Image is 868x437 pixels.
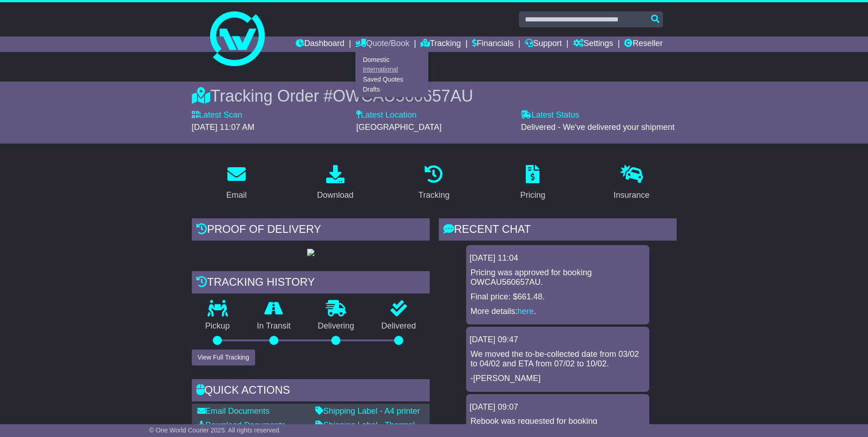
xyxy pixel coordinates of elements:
div: [DATE] 09:47 [470,335,646,345]
a: Email Documents [197,406,270,416]
a: Settings [573,36,613,52]
span: Delivered - We've delivered your shipment [521,123,674,132]
div: Quick Actions [192,379,430,404]
div: Download [317,189,354,201]
p: Delivered [368,321,430,331]
span: [GEOGRAPHIC_DATA] [356,123,442,132]
p: Pickup [192,321,244,331]
div: Tracking history [192,271,430,296]
a: Download Documents [197,421,286,430]
button: View Full Tracking [192,350,255,365]
p: Delivering [304,321,368,331]
label: Latest Scan [192,110,242,120]
a: Tracking [412,162,455,205]
p: Pricing was approved for booking OWCAU560657AU. [471,268,645,288]
div: [DATE] 11:04 [470,253,646,263]
a: here [518,307,534,316]
div: [DATE] 09:07 [470,402,646,412]
div: Insurance [614,189,650,201]
div: Tracking Order # [192,86,677,106]
a: Email [220,162,252,205]
p: More details: . [471,307,645,317]
a: Drafts [356,84,428,94]
a: Financials [472,36,514,52]
span: © One World Courier 2025. All rights reserved. [149,427,281,434]
div: Quote/Book [355,52,428,97]
a: International [356,65,428,75]
label: Latest Status [521,110,579,120]
a: Dashboard [296,36,344,52]
a: Pricing [514,162,551,205]
a: Saved Quotes [356,75,428,85]
a: Reseller [624,36,663,52]
a: Quote/Book [355,36,409,52]
img: GetPodImage [307,249,314,256]
a: Support [525,36,562,52]
div: Proof of Delivery [192,218,430,243]
a: Shipping Label - A4 printer [315,406,420,416]
span: OWCAU560657AU [333,87,473,105]
div: Email [226,189,247,201]
div: Pricing [520,189,545,201]
label: Latest Location [356,110,416,120]
a: Tracking [421,36,461,52]
div: Tracking [418,189,449,201]
span: [DATE] 11:07 AM [192,123,255,132]
a: Download [311,162,360,205]
p: -[PERSON_NAME] [471,374,645,384]
a: Insurance [608,162,656,205]
p: Final price: $661.48. [471,292,645,302]
p: We moved the to-be-collected date from 03/02 to 04/02 and ETA from 07/02 to 10/02. [471,350,645,369]
div: RECENT CHAT [439,218,677,243]
a: Domestic [356,55,428,65]
p: Rebook was requested for booking OWCAU560657AU . [471,416,645,436]
p: In Transit [243,321,304,331]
